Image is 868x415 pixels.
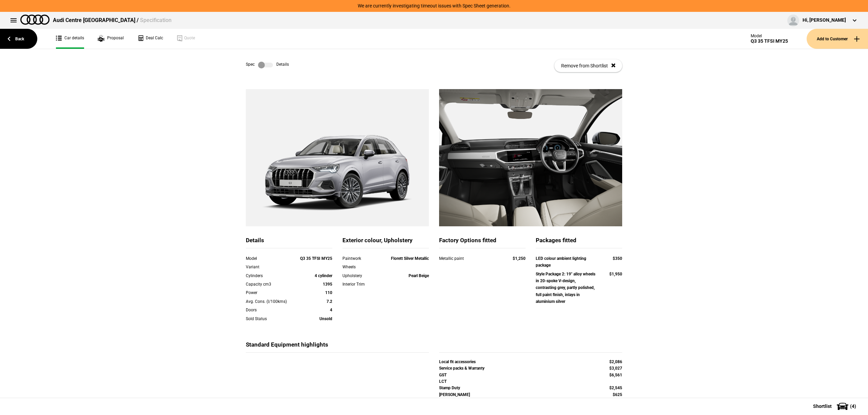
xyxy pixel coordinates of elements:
div: Model [246,255,298,262]
strong: 1395 [323,282,332,287]
a: Proposal [98,29,124,49]
strong: Stamp Duty [439,386,460,390]
button: Remove from Shortlist [554,59,622,72]
div: Metallic paint [439,255,500,262]
div: Spec Details [246,62,289,68]
div: Interior Trim [342,281,377,288]
div: Packages fitted [536,236,622,248]
strong: GST [439,373,447,377]
strong: $1,250 [513,256,526,261]
strong: Q3 35 TFSI MY25 [300,256,332,261]
strong: 4 cylinder [315,273,332,278]
div: Power [246,289,298,296]
strong: 110 [325,290,332,295]
div: Wheels [342,264,377,270]
strong: $1,950 [609,272,622,276]
div: Q3 35 TFSI MY25 [751,38,788,44]
strong: [PERSON_NAME] [439,392,470,397]
strong: $2,086 [609,359,622,364]
a: Car details [56,29,84,49]
div: Hi, [PERSON_NAME] [803,17,846,24]
strong: LCT [439,379,447,384]
strong: $625 [613,392,622,397]
strong: 4 [330,308,332,312]
img: audi.png [20,15,50,25]
strong: Florett Silver Metallic [391,256,429,261]
a: Deal Calc [137,29,163,49]
strong: $2,545 [609,386,622,390]
span: Shortlist [813,404,832,409]
span: ( 4 ) [850,404,856,409]
div: Audi Centre [GEOGRAPHIC_DATA] / [53,17,172,24]
button: Add to Customer [807,29,868,49]
div: Doors [246,307,298,313]
strong: LED colour ambient lighting package [536,256,586,268]
strong: Service packs & Warranty [439,366,485,371]
div: Variant [246,264,298,270]
div: Standard Equipment highlights [246,341,429,353]
div: Factory Options fitted [439,236,526,248]
strong: $3,027 [609,366,622,371]
strong: Style Package 2: 19" alloy wheels in 20-spoke V-design, contrasting grey, partly polished, full p... [536,272,595,304]
div: Sold Status [246,315,298,322]
div: Upholstery [342,272,377,279]
strong: Local fit accessories [439,359,476,364]
div: Details [246,236,332,248]
strong: Unsold [319,316,332,321]
div: Capacity cm3 [246,281,298,288]
div: Paintwork [342,255,377,262]
strong: $350 [613,256,622,261]
strong: $6,561 [609,373,622,377]
strong: 7.2 [327,299,332,304]
div: Avg. Cons. (l/100kms) [246,298,298,305]
strong: Pearl Beige [409,273,429,278]
div: Model [751,34,788,38]
button: Shortlist(4) [803,398,868,415]
div: Cylinders [246,272,298,279]
span: Specification [140,17,172,23]
div: Exterior colour, Upholstery [342,236,429,248]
